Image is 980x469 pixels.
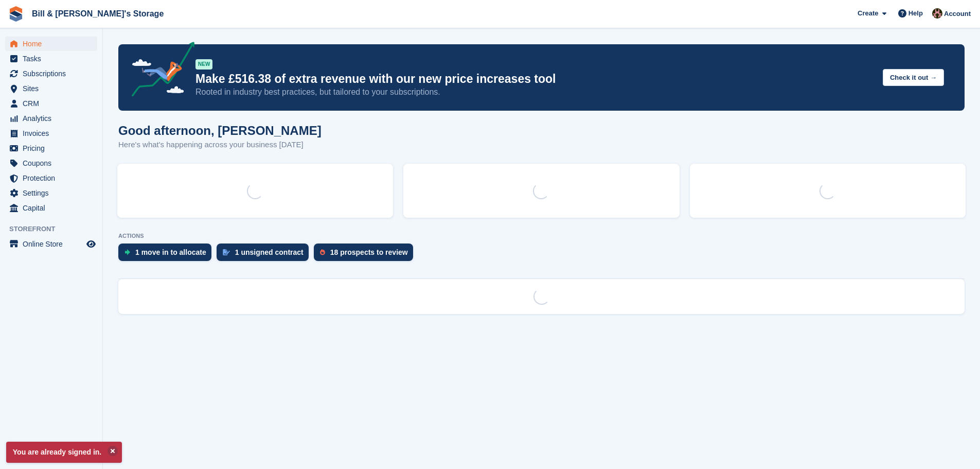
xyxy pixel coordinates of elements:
a: menu [5,37,97,51]
span: Invoices [23,126,84,141]
img: price-adjustments-announcement-icon-8257ccfd72463d97f412b2fc003d46551f7dbcb40ab6d574587a9cd5c0d94... [123,42,195,100]
p: Make £516.38 of extra revenue with our new price increases tool [195,72,875,86]
span: Storefront [9,224,102,234]
a: Bill & [PERSON_NAME]'s Storage [28,5,168,22]
span: Tasks [23,51,84,66]
span: Account [944,9,971,19]
a: 1 move in to allocate [118,244,217,266]
img: prospect-51fa495bee0391a8d652442698ab0144808aea92771e9ea1ae160a38d050c398.svg [320,249,325,255]
span: Help [908,8,923,19]
img: contract_signature_icon-13c848040528278c33f63329250d36e43548de30e8caae1d1a13099fd9432cc5.svg [223,249,230,255]
a: 1 unsigned contract [217,244,314,266]
span: Online Store [23,237,84,251]
span: Create [858,8,878,19]
a: menu [5,126,97,141]
div: 1 unsigned contract [235,248,304,256]
span: Subscriptions [23,66,84,81]
div: NEW [195,59,212,70]
a: menu [5,111,97,126]
img: stora-icon-8386f47178a22dfd0bd8f6a31ec36ba5ce8667c1dd55bd0f319d3a0aa187defe.svg [8,6,24,22]
a: menu [5,156,97,170]
span: Pricing [23,141,84,155]
p: Rooted in industry best practices, but tailored to your subscriptions. [195,86,875,98]
div: 1 move in to allocate [135,248,206,256]
span: Capital [23,201,84,215]
a: menu [5,81,97,96]
span: Sites [23,81,84,96]
a: 18 prospects to review [314,244,418,266]
a: menu [5,96,97,111]
button: Check it out → [883,69,944,86]
p: Here's what's happening across your business [DATE] [118,139,322,151]
a: menu [5,186,97,200]
div: 18 prospects to review [330,248,408,256]
p: ACTIONS [118,233,965,239]
a: menu [5,171,97,185]
p: You are already signed in. [6,442,122,463]
span: CRM [23,96,84,111]
img: Jack Bottesch [932,8,942,19]
span: Settings [23,186,84,200]
a: menu [5,237,97,251]
span: Coupons [23,156,84,170]
span: Analytics [23,111,84,126]
a: menu [5,66,97,81]
a: menu [5,201,97,215]
span: Home [23,37,84,51]
h1: Good afternoon, [PERSON_NAME] [118,124,322,137]
a: menu [5,141,97,155]
img: move_ins_to_allocate_icon-fdf77a2bb77ea45bf5b3d319d69a93e2d87916cf1d5bf7949dd705db3b84f3ca.svg [124,249,130,255]
a: Preview store [85,238,97,250]
span: Protection [23,171,84,185]
a: menu [5,51,97,66]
